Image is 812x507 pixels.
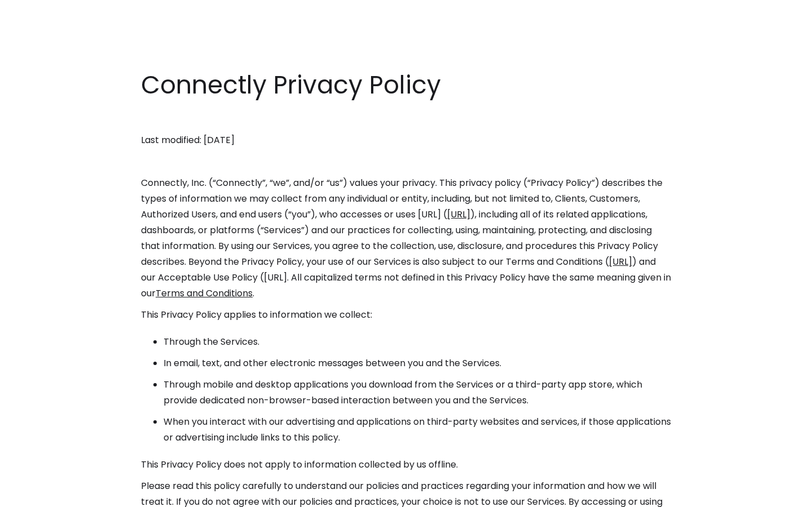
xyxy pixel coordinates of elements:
[141,111,671,127] p: ‍
[156,287,253,300] a: Terms and Conditions
[141,457,671,473] p: This Privacy Policy does not apply to information collected by us offline.
[609,255,632,268] a: [URL]
[141,132,671,148] p: Last modified: [DATE]
[164,355,671,371] li: In email, text, and other electronic messages between you and the Services.
[141,307,671,323] p: This Privacy Policy applies to information we collect:
[447,208,470,221] a: [URL]
[164,377,671,408] li: Through mobile and desktop applications you download from the Services or a third-party app store...
[23,487,68,503] ul: Language list
[11,486,68,503] aside: Language selected: English
[141,154,671,170] p: ‍
[141,68,671,103] h1: Connectly Privacy Policy
[141,175,671,301] p: Connectly, Inc. (“Connectly”, “we”, and/or “us”) values your privacy. This privacy policy (“Priva...
[164,414,671,446] li: When you interact with our advertising and applications on third-party websites and services, if ...
[164,334,671,350] li: Through the Services.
